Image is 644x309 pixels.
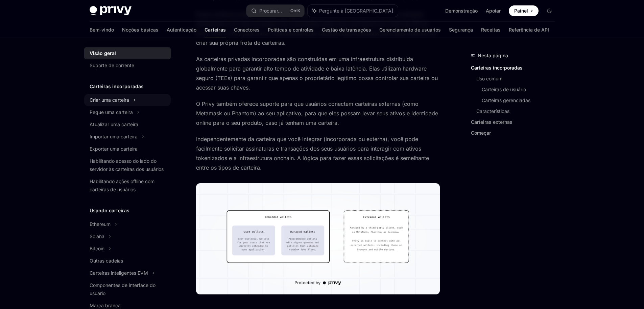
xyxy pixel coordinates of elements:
[90,62,134,68] font: Suporte de corrente
[90,270,148,276] font: Carteiras inteligentes EVM
[481,22,501,38] a: Receitas
[84,255,171,267] a: Outras cadeias
[90,233,104,239] font: Solana
[84,143,171,155] a: Exportar uma carteira
[544,5,555,16] button: Alternar modo escuro
[90,121,138,127] font: Atualizar uma carteira
[482,86,526,92] font: Carteiras de usuário
[196,136,429,171] font: Independentemente da carteira que você integrar (incorporada ou externa), você pode facilmente so...
[482,97,530,103] font: Carteiras gerenciadas
[379,27,441,33] font: Gerenciamento de usuários
[234,22,260,38] a: Conectores
[90,6,132,16] img: logotipo escuro
[122,22,159,38] a: Noções básicas
[471,62,560,73] a: Carteiras incorporadas
[84,47,171,59] a: Visão geral
[234,27,260,33] font: Conectores
[90,109,133,115] font: Pegue uma carteira
[122,27,159,33] font: Noções básicas
[322,27,371,33] font: Gestão de transações
[379,22,441,38] a: Gerenciamento de usuários
[167,27,196,33] font: Autenticação
[290,8,297,13] font: Ctrl
[471,130,491,136] font: Começar
[90,50,116,56] font: Visão geral
[84,175,171,196] a: Habilitando ações offline com carteiras de usuários
[322,22,371,38] a: Gestão de transações
[471,65,523,71] font: Carteiras incorporadas
[196,183,440,294] img: imagens/walletoverview.png
[196,56,438,91] font: As carteiras privadas incorporadas são construídas em uma infraestrutura distribuída globalmente ...
[90,221,111,227] font: Ethereum
[308,5,398,17] button: Pergunte à [GEOGRAPHIC_DATA]
[90,208,129,213] font: Usando carteiras
[90,246,104,251] font: Bitcoin
[449,22,473,38] a: Segurança
[471,119,512,125] font: Carteiras externas
[445,7,478,14] a: Demonstração
[90,146,138,152] font: Exportar uma carteira
[482,84,560,95] a: Carteiras de usuário
[268,27,314,33] font: Políticas e controles
[90,22,114,38] a: Bem-vindo
[471,128,560,138] a: Começar
[196,100,438,126] font: O Privy também oferece suporte para que usuários conectem carteiras externas (como Metamask ou Ph...
[297,8,300,13] font: K
[509,27,549,33] font: Referência de API
[90,158,164,172] font: Habilitando acesso do lado do servidor às carteiras dos usuários
[486,7,501,14] a: Apoiar
[90,83,144,89] font: Carteiras incorporadas
[268,22,314,38] a: Políticas e controles
[205,22,226,38] a: Carteiras
[84,59,171,72] a: Suporte de corrente
[476,106,560,117] a: Características
[246,5,304,17] button: Procurar...CtrlK
[514,8,528,14] font: Painel
[205,27,226,33] font: Carteiras
[481,27,501,33] font: Receitas
[476,76,502,81] font: Uso comum
[90,178,154,192] font: Habilitando ações offline com carteiras de usuários
[90,282,156,296] font: Componentes de interface do usuário
[167,22,196,38] a: Autenticação
[84,118,171,131] a: Atualizar uma carteira
[476,108,509,114] font: Características
[449,27,473,33] font: Segurança
[90,97,129,103] font: Criar uma carteira
[84,155,171,175] a: Habilitando acesso do lado do servidor às carteiras dos usuários
[90,258,123,264] font: Outras cadeias
[476,73,560,84] a: Uso comum
[482,95,560,106] a: Carteiras gerenciadas
[259,8,282,14] font: Procurar...
[90,303,121,308] font: Marca branca
[84,279,171,300] a: Componentes de interface do usuário
[471,117,560,128] a: Carteiras externas
[509,22,549,38] a: Referência de API
[509,5,539,16] a: Painel
[90,134,138,139] font: Importar uma carteira
[478,53,508,58] font: Nesta página
[90,27,114,33] font: Bem-vindo
[319,8,393,14] font: Pergunte à [GEOGRAPHIC_DATA]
